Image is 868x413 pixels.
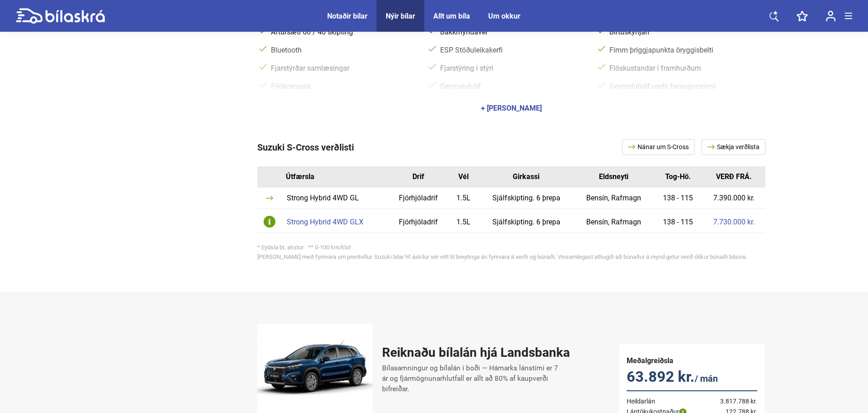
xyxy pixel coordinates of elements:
[478,188,574,209] td: Sjálfskipting. 6 þrepa
[653,188,702,209] td: 138 - 115
[327,12,368,20] a: Notaðir bílar
[448,188,478,209] td: 1.5L
[287,219,384,226] div: Strong Hybrid 4WD GLX
[628,145,638,149] img: arrow.svg
[286,173,389,180] div: Útfærsla
[308,244,351,251] span: ** 0-100 km/klst
[581,173,647,180] div: Eldsneyti
[287,194,384,202] div: Strong Hybrid 4WD GL
[257,166,282,188] th: Id
[707,145,717,149] img: arrow.svg
[455,173,471,180] div: Vél
[653,209,702,233] td: 138 - 115
[660,173,696,180] div: Tog-Hö.
[627,391,707,407] td: Heildarlán
[382,345,570,360] h2: Reiknaðu bílalán hjá Landsbanka
[388,209,448,233] td: Fjórhjóladrif
[478,209,574,233] td: Sjálfskipting. 6 þrepa
[627,356,757,365] h5: Meðalgreiðsla
[701,139,765,155] a: Sækja verðlista
[257,244,765,250] div: * Eydsla bL akstur
[395,173,441,180] div: Drif
[481,105,542,112] div: + [PERSON_NAME]
[388,188,448,209] td: Fjórhjóladrif
[257,254,765,260] div: [PERSON_NAME] með fyrirvara um prentvillur. Suzuki bílar hf áskilur sér rétt til breytinga án fyr...
[695,373,718,384] span: / mán
[264,216,275,228] img: info-icon.svg
[382,363,560,394] p: Bílasamningur og bílalán í boði — Hámarks lánstími er 7 ár og fjármögnunarhlutfall er allt að 80%...
[266,196,273,200] img: arrow.svg
[386,12,415,20] a: Nýir bílar
[627,368,757,387] p: 63.892 kr.
[488,12,520,20] a: Um okkur
[707,391,757,407] td: 3.817.788 kr.
[574,209,653,233] td: Bensín, Rafmagn
[713,219,755,226] a: 7.730.000 kr.
[826,10,836,22] img: user-login.svg
[485,173,567,180] div: Girkassi
[574,188,653,209] td: Bensín, Rafmagn
[257,142,354,153] span: Suzuki S-Cross verðlisti
[448,209,478,233] td: 1.5L
[622,139,695,155] a: Nánar um S-Cross
[713,194,755,202] a: 7.390.000 kr.
[433,12,470,20] a: Allt um bíla
[710,173,759,180] div: VERÐ FRÁ.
